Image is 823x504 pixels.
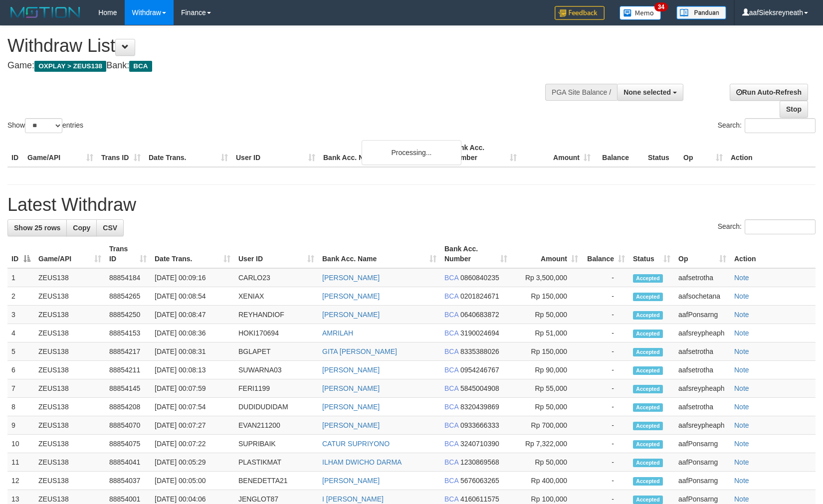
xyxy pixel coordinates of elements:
td: aafsochetana [674,287,730,306]
td: 88854041 [105,453,151,472]
td: 88854208 [105,398,151,416]
select: Showentries [25,118,62,133]
td: [DATE] 00:08:54 [151,287,234,306]
td: Rp 55,000 [511,379,582,398]
a: Note [734,440,749,448]
a: Run Auto-Refresh [730,84,808,101]
span: OXPLAY > ZEUS138 [34,61,106,72]
a: Show 25 rows [7,219,67,236]
span: BCA [444,329,458,337]
td: Rp 150,000 [511,342,582,361]
a: CATUR SUPRIYONO [322,440,390,448]
td: Rp 150,000 [511,287,582,306]
td: ZEUS138 [34,306,105,324]
td: 88854211 [105,361,151,379]
td: ZEUS138 [34,342,105,361]
th: Bank Acc. Name: activate to sort column ascending [318,240,440,268]
img: Feedback.jpg [555,6,605,20]
span: BCA [444,347,458,355]
img: panduan.png [676,6,726,19]
td: aafsetrotha [674,398,730,416]
a: [PERSON_NAME] [322,311,380,319]
td: - [582,268,629,287]
a: Note [734,274,749,282]
td: - [582,306,629,324]
a: Note [734,403,749,411]
span: Accepted [633,440,663,449]
th: User ID [232,139,319,167]
td: [DATE] 00:08:31 [151,342,234,361]
td: [DATE] 00:08:36 [151,324,234,342]
td: Rp 7,322,000 [511,435,582,453]
td: ZEUS138 [34,453,105,472]
td: 8 [7,398,34,416]
div: PGA Site Balance / [545,84,617,101]
span: Accepted [633,459,663,467]
td: ZEUS138 [34,361,105,379]
td: - [582,342,629,361]
span: 34 [654,2,668,11]
th: Amount [521,139,595,167]
a: [PERSON_NAME] [322,384,380,392]
td: Rp 51,000 [511,324,582,342]
span: Copy 3190024694 to clipboard [460,329,499,337]
span: Show 25 rows [14,224,60,232]
span: Accepted [633,366,663,375]
button: None selected [617,84,683,101]
td: 10 [7,435,34,453]
a: Note [734,384,749,392]
th: Date Trans.: activate to sort column ascending [151,240,234,268]
th: Bank Acc. Name [319,139,447,167]
span: Copy 5676063265 to clipboard [460,477,499,485]
span: BCA [444,495,458,503]
td: [DATE] 00:07:27 [151,416,234,435]
td: Rp 90,000 [511,361,582,379]
th: Trans ID [97,139,145,167]
td: 88854217 [105,342,151,361]
th: ID [7,139,23,167]
td: XENIAX [234,287,318,306]
div: Processing... [362,140,461,165]
td: 88854250 [105,306,151,324]
a: Copy [66,219,97,236]
span: Accepted [633,385,663,393]
h1: Withdraw List [7,36,539,56]
td: - [582,324,629,342]
input: Search: [745,219,816,234]
td: [DATE] 00:07:59 [151,379,234,398]
td: - [582,361,629,379]
td: - [582,472,629,490]
td: [DATE] 00:08:13 [151,361,234,379]
span: Copy 8320439869 to clipboard [460,403,499,411]
td: [DATE] 00:05:29 [151,453,234,472]
span: Accepted [633,422,663,430]
td: aafPonsarng [674,435,730,453]
span: BCA [444,311,458,319]
th: Status: activate to sort column ascending [629,240,674,268]
span: Accepted [633,274,663,283]
span: BCA [444,421,458,429]
td: 3 [7,306,34,324]
a: [PERSON_NAME] [322,274,380,282]
td: ZEUS138 [34,416,105,435]
a: Note [734,292,749,300]
th: Game/API: activate to sort column ascending [34,240,105,268]
a: [PERSON_NAME] [322,366,380,374]
td: ZEUS138 [34,398,105,416]
a: AMRILAH [322,329,353,337]
td: 88854070 [105,416,151,435]
td: aafsetrotha [674,268,730,287]
td: ZEUS138 [34,268,105,287]
th: Op [679,139,727,167]
span: Accepted [633,330,663,338]
a: [PERSON_NAME] [322,292,380,300]
a: Note [734,329,749,337]
td: 5 [7,342,34,361]
span: Copy 0201824671 to clipboard [460,292,499,300]
td: Rp 400,000 [511,472,582,490]
a: Note [734,347,749,355]
td: 6 [7,361,34,379]
td: 88854037 [105,472,151,490]
a: Note [734,311,749,319]
span: Copy 1230869568 to clipboard [460,458,499,466]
